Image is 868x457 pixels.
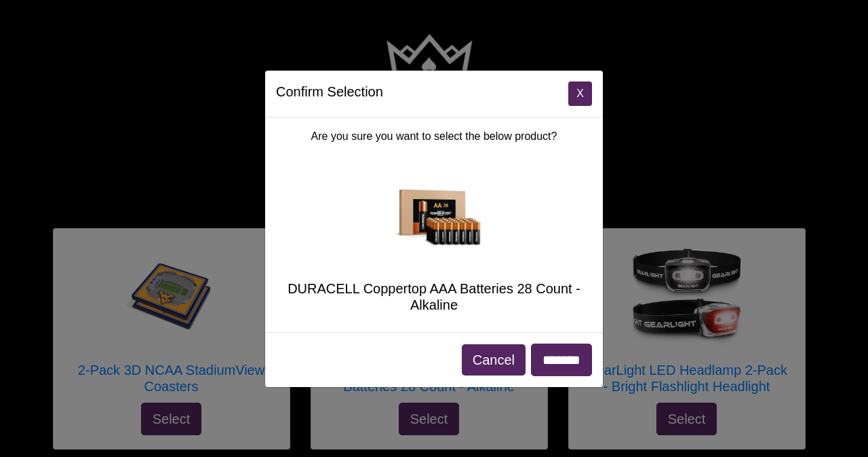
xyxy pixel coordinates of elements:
[265,117,603,332] div: Are you sure you want to select the below product?
[276,81,383,102] h5: Confirm Selection
[568,81,592,106] button: Close
[276,280,592,313] h5: DURACELL Coppertop AAA Batteries 28 Count - Alkaline
[380,177,488,252] img: DURACELL Coppertop AAA Batteries 28 Count - Alkaline
[462,344,526,376] button: Cancel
